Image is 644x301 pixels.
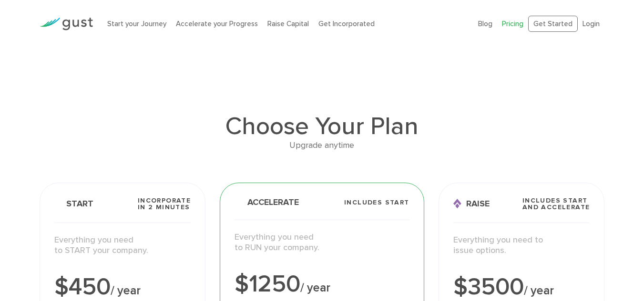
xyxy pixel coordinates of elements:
img: Raise Icon [453,199,461,209]
a: Get Started [528,16,578,32]
span: Includes START and ACCELERATE [522,197,590,211]
span: Raise [453,199,490,209]
div: Upgrade anytime [40,139,605,153]
a: Start your Journey [107,19,166,28]
span: Accelerate [235,198,299,207]
span: Incorporate in 2 Minutes [138,197,191,211]
p: Everything you need to issue options. [453,235,590,256]
a: Pricing [502,19,523,28]
div: $1250 [235,272,409,296]
span: Includes START [344,199,409,206]
a: Accelerate your Progress [176,19,258,28]
p: Everything you need to START your company. [54,235,191,256]
span: / year [111,283,141,298]
a: Blog [478,19,492,28]
div: $450 [54,275,191,299]
img: Gust Logo [40,18,93,30]
a: Login [583,19,600,28]
div: $3500 [453,275,590,299]
p: Everything you need to RUN your company. [235,232,409,253]
h1: Choose Your Plan [40,114,605,139]
span: / year [524,283,554,298]
span: / year [300,281,330,295]
a: Get Incorporated [318,19,375,28]
a: Raise Capital [267,19,309,28]
span: Start [54,199,93,209]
